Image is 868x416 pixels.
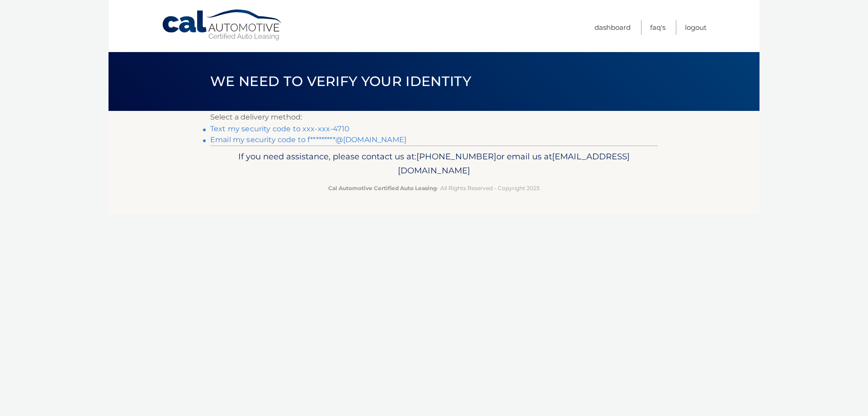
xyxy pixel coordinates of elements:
span: We need to verify your identity [210,73,471,90]
a: Email my security code to f*********@[DOMAIN_NAME] [210,135,406,144]
a: Dashboard [594,20,631,35]
span: [PHONE_NUMBER] [416,151,496,162]
p: - All Rights Reserved - Copyright 2025 [216,183,652,193]
a: Logout [685,20,707,35]
a: FAQ's [650,20,665,35]
p: If you need assistance, please contact us at: or email us at [216,149,652,178]
a: Text my security code to xxx-xxx-4710 [210,124,349,133]
a: Cal Automotive [161,9,283,41]
strong: Cal Automotive Certified Auto Leasing [328,185,437,191]
p: Select a delivery method: [210,111,658,124]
